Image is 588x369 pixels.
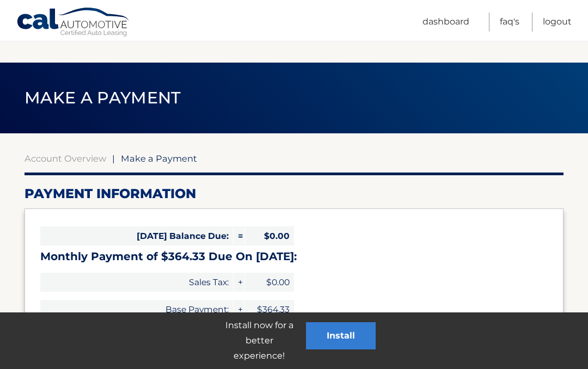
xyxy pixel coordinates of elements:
h2: Payment Information [24,186,563,202]
p: Install now for a better experience! [212,318,306,364]
a: FAQ's [500,13,519,32]
span: Make a Payment [121,153,197,164]
a: Account Overview [24,153,106,164]
button: Install [306,322,376,349]
span: $0.00 [245,226,294,245]
span: Make a Payment [24,88,181,108]
span: | [112,153,115,164]
a: Dashboard [422,13,469,32]
h3: Monthly Payment of $364.33 Due On [DATE]: [40,250,548,263]
span: Base Payment: [40,300,233,319]
span: $0.00 [245,273,294,292]
span: = [234,226,244,245]
span: Sales Tax: [40,273,233,292]
span: + [234,273,244,292]
span: + [234,300,244,319]
a: Logout [543,13,572,32]
span: $364.33 [245,300,294,319]
a: Cal Automotive [16,7,131,39]
span: [DATE] Balance Due: [40,226,233,245]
